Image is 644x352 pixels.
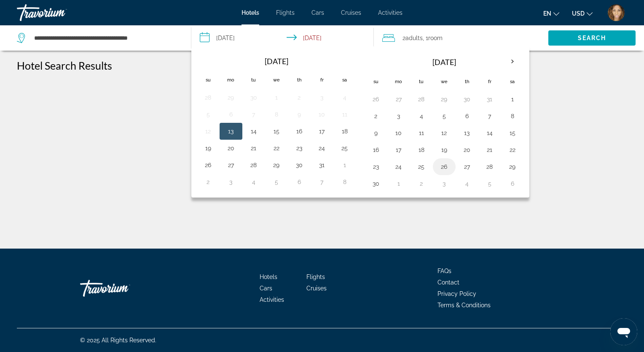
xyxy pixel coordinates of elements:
button: Day 6 [224,108,238,120]
a: Flights [276,9,295,16]
button: Day 3 [437,178,451,190]
a: Privacy Policy [437,290,476,297]
a: Contact [437,279,459,286]
button: Day 16 [369,144,383,156]
span: 2 [402,32,423,44]
th: [DATE] [387,52,501,72]
button: Day 1 [270,92,283,103]
button: Day 3 [392,110,405,122]
span: , 1 [423,32,443,44]
button: Day 8 [270,108,283,120]
button: Change currency [572,7,593,19]
button: Day 4 [338,92,352,103]
button: Day 26 [437,161,451,173]
button: Day 19 [201,142,215,154]
button: Day 11 [415,127,428,139]
button: Travelers: 2 adults, 0 children [374,25,548,51]
button: Day 17 [392,144,405,156]
span: Cruises [341,9,361,16]
iframe: Button to launch messaging window [610,318,637,345]
table: Left calendar grid [197,52,356,190]
button: Day 5 [270,176,283,188]
button: Day 29 [224,92,238,103]
a: Go Home [80,276,164,301]
a: Flights [306,273,325,280]
button: User Menu [605,4,627,22]
button: Day 5 [483,178,496,190]
button: Day 4 [247,176,260,188]
span: © 2025 All Rights Reserved. [80,337,156,344]
button: Day 5 [201,108,215,120]
a: Cars [260,285,272,292]
button: Day 28 [201,92,215,103]
button: Day 31 [483,93,496,105]
button: Day 21 [247,142,260,154]
button: Day 30 [369,178,383,190]
button: Day 9 [369,127,383,139]
button: Day 28 [415,93,428,105]
button: Day 30 [247,92,260,103]
button: Day 20 [460,144,474,156]
button: Day 21 [483,144,496,156]
button: Day 3 [315,92,329,103]
a: Cars [311,9,324,16]
p: No results based on your filters [13,80,631,93]
span: FAQs [437,268,451,274]
button: Day 1 [506,93,519,105]
button: Day 5 [437,110,451,122]
button: Day 25 [415,161,428,173]
button: Day 22 [506,144,519,156]
button: Day 14 [247,125,260,137]
img: User image [608,4,625,21]
button: Day 29 [506,161,519,173]
span: Adults [405,35,423,41]
button: Day 15 [506,127,519,139]
button: Day 9 [292,108,306,120]
button: Day 2 [201,176,215,188]
a: Activities [378,9,402,16]
button: Day 6 [460,110,474,122]
button: Day 26 [201,159,215,171]
button: Day 27 [224,159,238,171]
button: Day 11 [338,108,352,120]
button: Day 15 [270,125,283,137]
button: Day 24 [392,161,405,173]
table: Right calendar grid [365,52,524,192]
button: Day 28 [483,161,496,173]
a: Hotels [241,9,259,16]
button: Day 8 [338,176,352,188]
button: Day 10 [392,127,405,139]
button: Day 4 [460,178,474,190]
button: Day 6 [506,178,519,190]
button: Day 17 [315,125,329,137]
button: Day 7 [247,108,260,120]
h1: Hotel Search Results [17,59,112,72]
button: Day 30 [292,159,306,171]
button: Day 7 [315,176,329,188]
button: Day 30 [460,93,474,105]
button: Day 12 [437,127,451,139]
button: Day 18 [338,125,352,137]
span: Search [578,35,606,41]
button: Day 16 [292,125,306,137]
button: Next month [501,52,524,71]
button: Day 31 [315,159,329,171]
span: en [543,10,551,17]
a: Cruises [306,285,327,292]
button: Day 26 [369,93,383,105]
button: Day 20 [224,142,238,154]
a: Activities [260,296,284,303]
button: Day 24 [315,142,329,154]
span: Hotels [260,273,277,280]
button: Day 19 [437,144,451,156]
button: Select check in and out date [191,25,374,51]
button: Day 14 [483,127,496,139]
input: Search hotel destination [33,32,178,44]
th: [DATE] [220,52,333,70]
button: Day 23 [292,142,306,154]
